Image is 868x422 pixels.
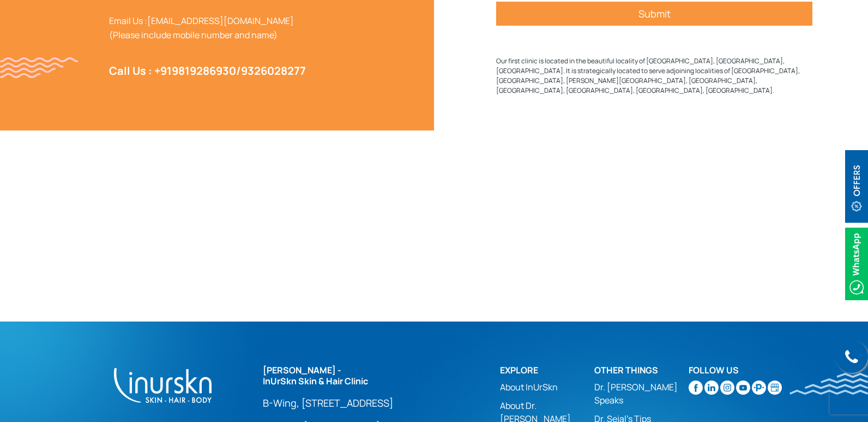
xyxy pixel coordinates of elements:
img: instagram [720,381,734,395]
a: About InUrSkn [500,381,594,394]
p: Email Us : (Please include mobile number and name) [109,14,348,42]
p: Our first clinic is located in the beautiful locality of [GEOGRAPHIC_DATA], [GEOGRAPHIC_DATA], [G... [496,56,812,96]
img: Skin-and-Hair-Clinic [768,381,782,395]
h2: [PERSON_NAME] - InUrSkn Skin & Hair Clinic [263,365,443,386]
a: Whatsappicon [845,257,868,269]
img: up-blue-arrow.svg [846,403,854,411]
img: sejal-saheta-dermatologist [752,381,766,395]
a: [EMAIL_ADDRESS][DOMAIN_NAME] [147,15,294,27]
h2: Follow Us [689,365,783,376]
input: Submit [496,2,812,26]
a: 9326028277 [241,63,306,78]
img: linkedin [704,381,719,395]
img: bluewave [789,373,868,395]
h2: Other Things [594,365,689,376]
img: inurskn-footer-logo [112,365,213,405]
a: 9819286930 [172,63,236,78]
img: facebook [689,381,703,395]
img: offerBt [845,150,868,223]
a: B-Wing, [STREET_ADDRESS] [263,396,443,409]
a: Dr. [PERSON_NAME] Speaks [594,381,689,407]
strong: Call Us : +91 / [109,63,306,78]
img: youtube [736,381,750,395]
img: Whatsappicon [845,228,868,300]
h2: Explore [500,365,594,376]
